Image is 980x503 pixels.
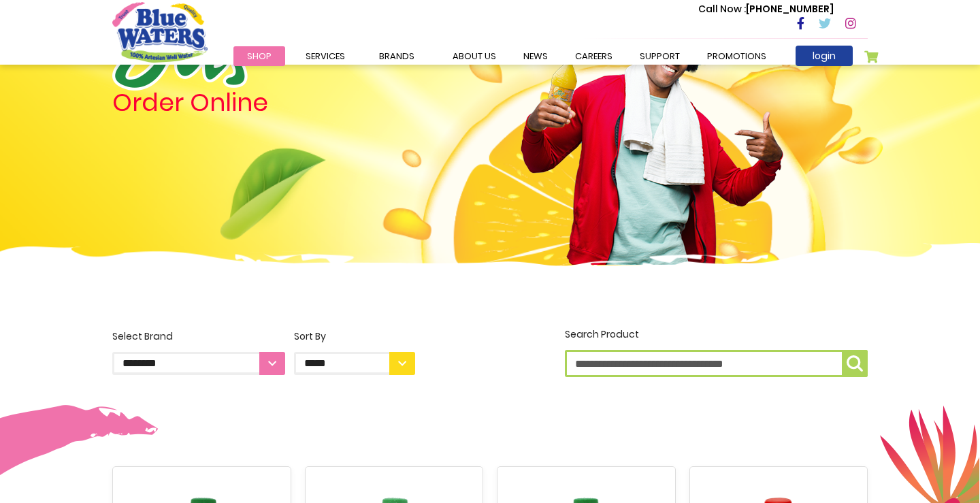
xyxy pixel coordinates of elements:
[379,50,414,63] span: Brands
[796,46,853,66] a: login
[626,46,693,66] a: support
[693,46,780,66] a: Promotions
[112,352,285,375] select: Select Brand
[294,329,415,344] div: Sort By
[842,350,868,377] button: Search Product
[112,2,208,62] a: store logo
[698,2,746,16] span: Call Now :
[510,46,561,66] a: News
[294,352,415,375] select: Sort By
[565,327,868,377] label: Search Product
[565,350,868,377] input: Search Product
[439,46,510,66] a: about us
[112,91,415,115] h4: Order Online
[698,2,834,16] p: [PHONE_NUMBER]
[306,50,345,63] span: Services
[112,329,285,375] label: Select Brand
[561,46,626,66] a: careers
[847,355,863,372] img: search-icon.png
[247,50,272,63] span: Shop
